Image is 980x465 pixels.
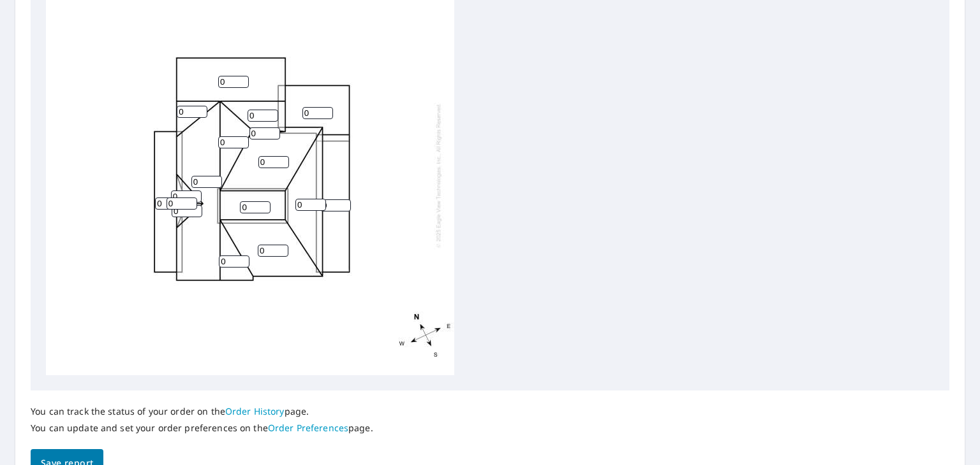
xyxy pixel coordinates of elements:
p: You can track the status of your order on the page. [31,406,373,417]
p: You can update and set your order preferences on the page. [31,422,373,434]
a: Order History [225,405,285,417]
a: Order Preferences [268,422,348,434]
